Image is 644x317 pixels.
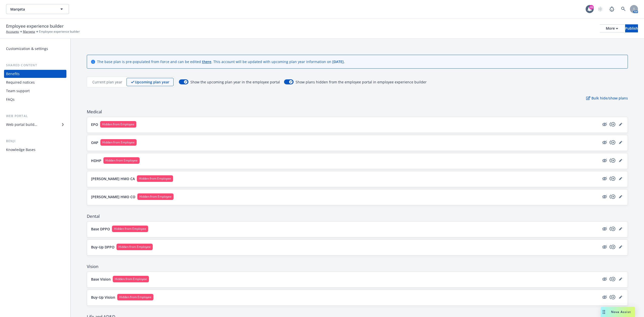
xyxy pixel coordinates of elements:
a: copyPlus [610,157,616,164]
a: Knowledge Bases [4,146,66,154]
a: hidden [601,276,608,282]
a: Benefits [4,70,66,78]
a: copyPlus [610,176,616,182]
button: [PERSON_NAME] HMO CAHidden from Employee [91,175,599,182]
span: Hidden from Employee [105,158,138,163]
a: editPencil [618,294,624,300]
a: Marqeta [23,29,35,34]
button: HDHPHidden from Employee [91,157,599,164]
a: copyPlus [610,294,616,300]
div: FAQs [6,95,15,103]
a: copyPlus [610,226,616,232]
a: hidden [601,176,608,182]
div: Drag to move [601,307,607,317]
a: hidden [601,244,608,250]
p: [PERSON_NAME] HMO CO [91,194,135,199]
a: editPencil [618,244,624,250]
span: Show the upcoming plan year in the employee portal [190,79,280,85]
div: Team support [6,87,30,95]
span: Hidden from Employee [118,245,151,249]
span: Hidden from Employee [114,227,146,231]
button: Marqeta [6,4,69,14]
span: Hidden from Employee [102,140,135,145]
a: editPencil [618,276,624,282]
a: there [202,59,211,64]
p: EPO [91,122,98,127]
span: The base plan is pre-populated from Force and can be edited [97,59,202,64]
p: Buy-Up Vision [91,295,115,300]
button: EPOHidden from Employee [91,121,599,128]
span: Employee experience builder [39,29,80,34]
div: Customization & settings [6,45,48,53]
a: editPencil [618,194,624,200]
button: Buy-Up VisionHidden from Employee [91,294,599,300]
button: Base VisionHidden from Employee [91,276,599,282]
p: Buy-Up DPPO [91,244,114,250]
div: Publish [625,25,638,32]
p: Current plan year [92,79,122,85]
button: Base DPPOHidden from Employee [91,226,599,232]
a: editPencil [618,176,624,182]
div: Shared content [4,63,66,68]
span: . This account will be updated with upcoming plan year information on [211,59,332,64]
a: hidden [601,157,608,164]
a: hidden [601,121,608,127]
div: Benefits [6,70,20,78]
span: Hidden from Employee [115,277,147,281]
a: Web portal builder [4,121,66,129]
a: hidden [601,294,608,300]
a: copyPlus [610,139,616,145]
span: Hidden from Employee [139,176,171,181]
button: Nova Assist [601,307,635,317]
div: More [606,25,618,32]
span: Show plans hidden from the employee portal in employee experience builder [296,79,427,85]
span: [DATE] . [332,59,345,64]
a: copyPlus [610,121,616,127]
p: Upcoming plan year [135,79,169,85]
p: [PERSON_NAME] HMO CA [91,176,135,181]
a: Report a Bug [607,4,617,14]
span: Employee experience builder [6,23,64,29]
a: hidden [601,139,608,145]
button: OAPHidden from Employee [91,139,599,146]
a: hidden [601,194,608,200]
span: Marqeta [10,7,54,12]
a: Accounts [6,29,19,34]
a: copyPlus [610,244,616,250]
span: Hidden from Employee [139,194,172,199]
p: Bulk hide/show plans [586,95,628,101]
button: More [600,24,624,32]
button: Buy-Up DPPOHidden from Employee [91,244,599,250]
div: Knowledge Bases [6,146,35,154]
span: Hidden from Employee [119,295,151,299]
a: Required notices [4,78,66,86]
a: Customization & settings [4,45,66,53]
button: [PERSON_NAME] HMO COHidden from Employee [91,193,599,200]
span: Vision [87,263,628,270]
span: Nova Assist [611,310,631,314]
a: editPencil [618,121,624,127]
div: Benji [4,139,66,144]
span: Medical [87,109,628,115]
a: Start snowing [595,4,605,14]
a: Search [618,4,628,14]
div: 28 [589,5,594,10]
div: Web portal builder [6,121,37,129]
p: Base Vision [91,277,111,282]
span: Dental [87,213,628,219]
div: Required notices [6,78,35,86]
a: FAQs [4,95,66,103]
p: Base DPPO [91,226,110,232]
p: HDHP [91,158,101,163]
div: Web portal [4,114,66,119]
a: hidden [601,226,608,232]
